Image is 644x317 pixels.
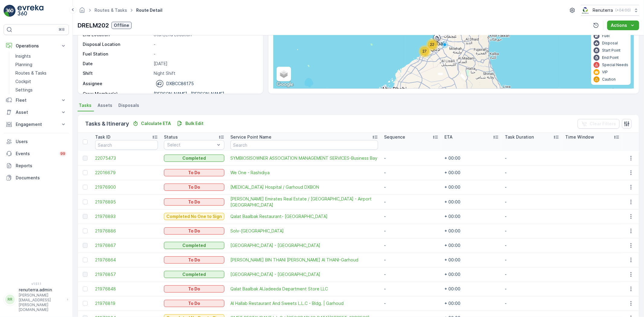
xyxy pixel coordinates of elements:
[602,55,619,60] p: End Point
[188,228,200,234] p: To Do
[118,102,139,108] span: Disposals
[4,106,69,118] button: Asset
[444,134,453,140] p: ETA
[16,163,66,169] p: Reports
[230,300,378,306] span: Al Hallab Restaurant And Sweets L.L.C - Bldg. | Garhoud
[164,198,224,206] button: To Do
[565,134,594,140] p: Time Window
[502,209,562,224] td: -
[4,160,69,172] a: Reports
[230,286,378,292] a: Qalat Baalbak AlJadeeda Department Store LLC
[19,293,64,312] p: [PERSON_NAME][EMAIL_ADDRESS][PERSON_NAME][DOMAIN_NAME]
[502,165,562,180] td: -
[98,102,112,108] span: Assets
[441,224,502,238] td: + 00:00
[607,21,639,30] button: Actions
[154,91,229,96] p: [PERSON_NAME] , [PERSON_NAME] ...
[13,69,69,77] a: Routes & Tasks
[114,22,129,28] p: Offline
[230,134,271,140] p: Service Point Name
[79,102,91,108] span: Tasks
[154,61,257,67] p: [DATE]
[441,253,502,267] td: + 00:00
[95,155,158,161] a: 22075473
[275,81,295,88] a: Open this area in Google Maps (opens a new window)
[85,120,129,128] p: Tasks & Itinerary
[154,70,257,76] p: Night Shift
[381,238,441,253] td: -
[188,170,200,176] p: To Do
[78,21,109,30] p: DRELM202
[188,286,200,292] p: To Do
[95,170,158,176] a: 22016679
[4,94,69,106] button: Fleet
[59,27,65,32] p: ⌘B
[502,180,562,194] td: -
[83,272,88,277] div: Toggle Row Selected
[611,22,627,28] p: Actions
[441,267,502,282] td: + 00:00
[164,300,224,307] button: To Do
[441,180,502,194] td: + 00:00
[154,51,257,57] p: -
[423,49,427,53] span: 27
[16,97,57,103] p: Fleet
[602,34,610,38] p: Fuel
[95,242,158,248] a: 21976867
[230,196,378,208] span: [PERSON_NAME] Emirates Real Estate / [GEOGRAPHIC_DATA] - Airport [GEOGRAPHIC_DATA]
[381,296,441,311] td: -
[502,238,562,253] td: -
[230,242,378,248] a: Saudi German Hospital - Barsha
[83,156,88,161] div: Toggle Row Selected
[581,5,639,16] button: Renuterra(+04:00)
[166,213,222,219] p: Completed No One to Sign
[154,41,257,47] p: -
[381,224,441,238] td: -
[83,185,88,190] div: Toggle Row Selected
[18,5,43,17] img: logo_light-DOdMpM7g.png
[141,120,171,126] p: Calculate ETA
[230,257,378,263] span: [PERSON_NAME] BIN THANI [PERSON_NAME] Al THANI-Garhoud
[15,62,32,68] p: Planning
[502,224,562,238] td: -
[188,257,200,263] p: To Do
[230,184,378,190] span: [MEDICAL_DATA] Hospital / Garhoud DXBON
[95,257,158,263] a: 21976864
[166,81,194,87] p: DXBCC86175
[83,243,88,248] div: Toggle Row Selected
[95,184,158,190] span: 21976900
[95,8,127,13] a: Routes & Tasks
[419,45,431,57] div: 27
[230,184,378,190] a: HMS Hospital / Garhoud DXBON
[441,282,502,296] td: + 00:00
[83,81,102,87] p: Assignee
[95,213,158,219] a: 21976893
[430,42,434,47] span: 22
[182,242,206,248] p: Completed
[505,134,534,140] p: Task Duration
[83,200,88,204] div: Toggle Row Selected
[502,194,562,209] td: -
[13,60,69,69] a: Planning
[502,253,562,267] td: -
[230,196,378,208] a: Beena Emirates Real Estate / Al Fajr Business Center - Airport Garhoud
[83,229,88,233] div: Toggle Row Selected
[230,170,378,176] span: We One - Rashidiya
[83,301,88,306] div: Toggle Row Selected
[602,77,616,82] p: Caution
[83,41,151,47] p: Disposal Location
[230,213,378,219] span: Qalat Baalbak Restaurant- [GEOGRAPHIC_DATA]
[275,81,295,88] img: Google
[426,39,438,51] div: 22
[95,199,158,205] span: 21976895
[95,228,158,234] a: 21976886
[602,48,620,53] p: Start Point
[381,165,441,180] td: -
[13,86,69,94] a: Settings
[230,228,378,234] span: Solv-[GEOGRAPHIC_DATA]
[95,271,158,277] span: 21976857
